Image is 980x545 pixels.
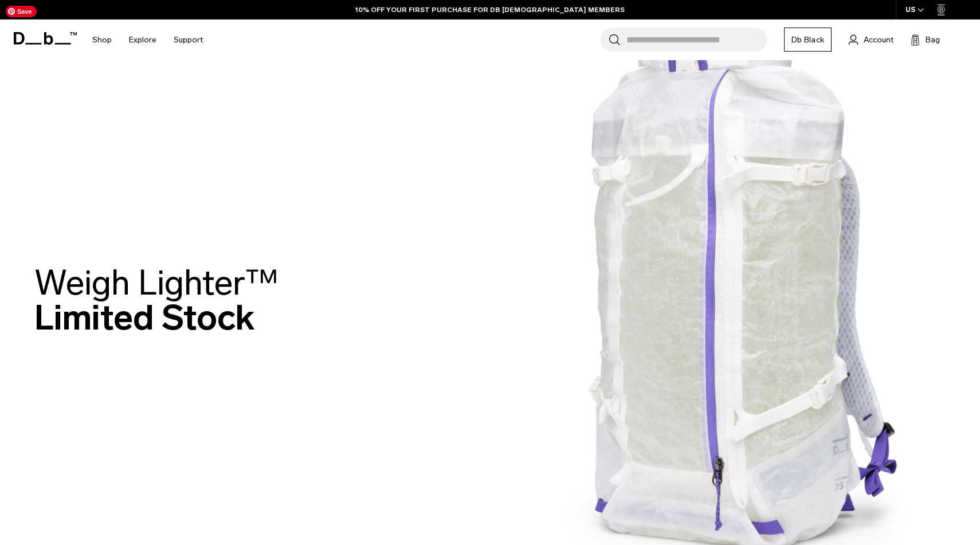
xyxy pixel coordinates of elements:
[34,262,279,304] span: Weigh Lighter™
[84,19,211,60] nav: Main Navigation
[864,34,893,46] span: Account
[6,6,37,17] span: Save
[355,5,625,15] a: 10% OFF YOUR FIRST PURCHASE FOR DB [DEMOGRAPHIC_DATA] MEMBERS
[784,28,832,52] a: Db Black
[926,34,940,46] span: Bag
[911,33,940,46] button: Bag
[849,33,893,46] a: Account
[129,19,156,60] a: Explore
[34,265,279,335] h2: Limited Stock
[92,19,112,60] a: Shop
[174,19,203,60] a: Support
